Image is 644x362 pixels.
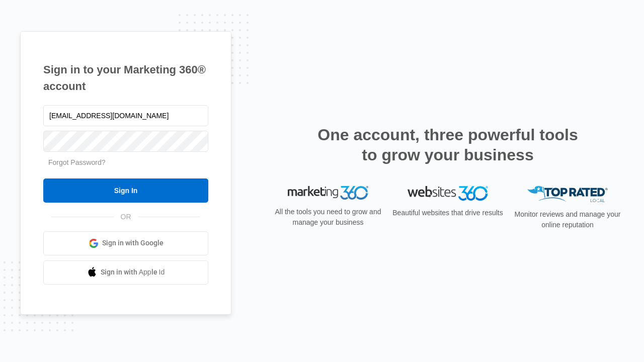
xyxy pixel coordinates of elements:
[102,238,164,248] span: Sign in with Google
[391,208,504,218] p: Beautiful websites that drive results
[314,125,581,165] h2: One account, three powerful tools to grow your business
[101,267,165,278] span: Sign in with Apple Id
[43,178,208,203] input: Sign In
[527,186,608,203] img: Top Rated Local
[43,231,208,255] a: Sign in with Google
[288,186,368,200] img: Marketing 360
[43,105,208,126] input: Email
[272,207,384,228] p: All the tools you need to grow and manage your business
[43,260,208,285] a: Sign in with Apple Id
[48,158,106,166] a: Forgot Password?
[408,186,488,201] img: Websites 360
[114,212,138,222] span: OR
[511,209,624,230] p: Monitor reviews and manage your online reputation
[43,61,208,95] h1: Sign in to your Marketing 360® account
